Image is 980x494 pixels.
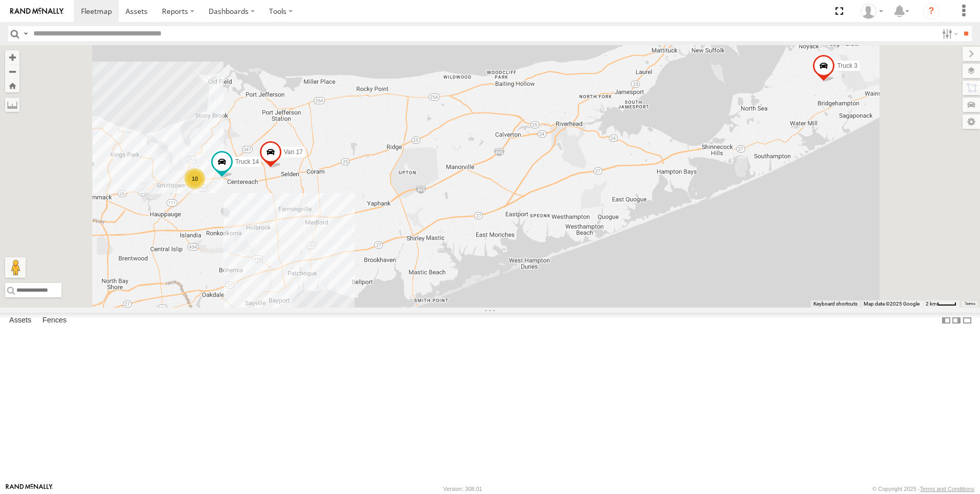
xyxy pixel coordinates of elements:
[923,300,959,308] button: Map Scale: 2 km per 34 pixels
[6,484,53,494] a: Visit our Website
[857,4,887,19] div: Barbara Muller
[872,486,974,492] div: © Copyright 2025 -
[4,313,36,328] label: Assets
[951,313,962,328] label: Dock Summary Table to the Right
[10,8,64,15] img: rand-logo.svg
[37,313,72,328] label: Fences
[5,50,19,64] button: Zoom in
[5,98,19,112] label: Measure
[5,257,26,278] button: Drag Pegman onto the map to open Street View
[963,115,980,129] label: Map Settings
[962,313,972,328] label: Hide Summary Table
[5,79,19,92] button: Zoom Home
[813,300,857,308] button: Keyboard shortcuts
[923,3,940,20] i: ?
[5,64,19,79] button: Zoom out
[941,313,951,328] label: Dock Summary Table to the Left
[185,168,205,189] div: 10
[443,486,482,492] div: Version: 308.01
[864,301,920,307] span: Map data ©2025 Google
[926,301,937,307] span: 2 km
[965,302,975,306] a: Terms (opens in new tab)
[837,62,857,69] span: Truck 3
[235,158,259,165] span: Truck 14
[938,26,960,41] label: Search Filter Options
[284,148,303,156] span: Van 17
[22,26,30,41] label: Search Query
[920,486,974,492] a: Terms and Conditions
